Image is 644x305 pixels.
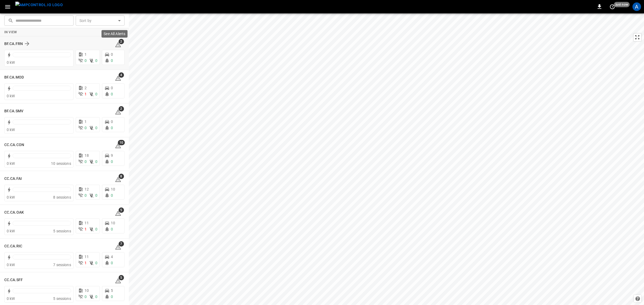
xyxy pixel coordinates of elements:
[85,153,89,158] span: 18
[95,227,97,231] span: 0
[7,296,15,301] span: 0 kW
[7,263,15,267] span: 0 kW
[53,296,71,301] span: 5 sessions
[632,2,641,11] div: profile-icon
[4,142,24,148] h6: CC.CA.CON
[111,295,113,299] span: 0
[95,126,97,130] span: 0
[7,229,15,233] span: 0 kW
[53,195,71,199] span: 8 sessions
[95,92,97,96] span: 0
[85,86,87,90] span: 2
[111,187,115,191] span: 10
[85,255,89,259] span: 11
[85,92,87,96] span: 1
[111,58,113,63] span: 0
[111,288,113,293] span: 5
[4,243,22,249] h6: CC.CA.RIC
[7,94,15,98] span: 0 kW
[85,193,87,198] span: 0
[614,2,630,7] span: just now
[85,221,89,225] span: 11
[608,2,617,11] button: set refresh interval
[4,41,23,47] h6: BF.CA.FRN
[85,227,87,231] span: 1
[111,126,113,130] span: 0
[111,153,113,158] span: 9
[4,30,17,34] strong: In View
[111,255,113,259] span: 4
[85,187,89,191] span: 12
[119,275,124,280] span: 5
[119,207,124,213] span: 5
[15,2,63,8] img: ampcontrol.io logo
[111,86,113,90] span: 0
[7,128,15,132] span: 0 kW
[95,295,97,299] span: 0
[111,221,115,225] span: 10
[119,39,124,44] span: 2
[111,227,113,231] span: 0
[111,261,113,265] span: 0
[119,241,124,247] span: 7
[104,31,125,36] p: See All Alerts
[4,176,22,182] h6: CC.CA.FAI
[111,120,113,124] span: 0
[51,161,71,166] span: 10 sessions
[85,159,87,164] span: 0
[118,140,125,145] span: 10
[4,210,24,215] h6: CC.CA.OAK
[85,126,87,130] span: 0
[7,60,15,65] span: 0 kW
[119,106,124,111] span: 2
[95,58,97,63] span: 0
[95,193,97,198] span: 0
[53,263,71,267] span: 7 sessions
[7,161,15,166] span: 0 kW
[111,92,113,96] span: 0
[111,52,113,57] span: 0
[119,72,124,78] span: 4
[85,288,89,293] span: 10
[95,159,97,164] span: 0
[4,108,23,114] h6: BF.CA.SMV
[53,229,71,233] span: 5 sessions
[85,52,87,57] span: 1
[4,277,23,283] h6: CC.CA.SFF
[7,195,15,199] span: 0 kW
[85,295,87,299] span: 0
[119,174,124,179] span: 8
[85,58,87,63] span: 0
[4,75,24,80] h6: BF.CA.MOD
[95,261,97,265] span: 0
[85,120,87,124] span: 1
[111,193,113,198] span: 0
[85,261,87,265] span: 1
[111,159,113,164] span: 0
